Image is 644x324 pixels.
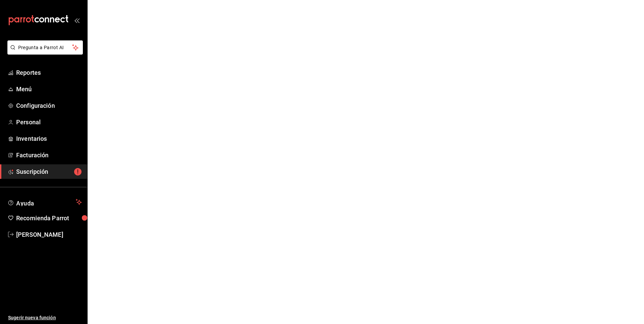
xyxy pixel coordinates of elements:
[74,18,79,23] button: open_drawer_menu
[18,44,72,51] span: Pregunta a Parrot AI
[16,68,82,77] span: Reportes
[16,101,82,110] span: Configuración
[16,214,82,223] span: Recomienda Parrot
[7,40,83,55] button: Pregunta a Parrot AI
[16,198,73,206] span: Ayuda
[16,85,82,94] span: Menú
[16,167,82,176] span: Suscripción
[16,134,82,143] span: Inventarios
[16,230,82,239] span: [PERSON_NAME]
[5,49,83,56] a: Pregunta a Parrot AI
[16,151,82,160] span: Facturación
[8,314,82,321] span: Sugerir nueva función
[16,118,82,127] span: Personal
